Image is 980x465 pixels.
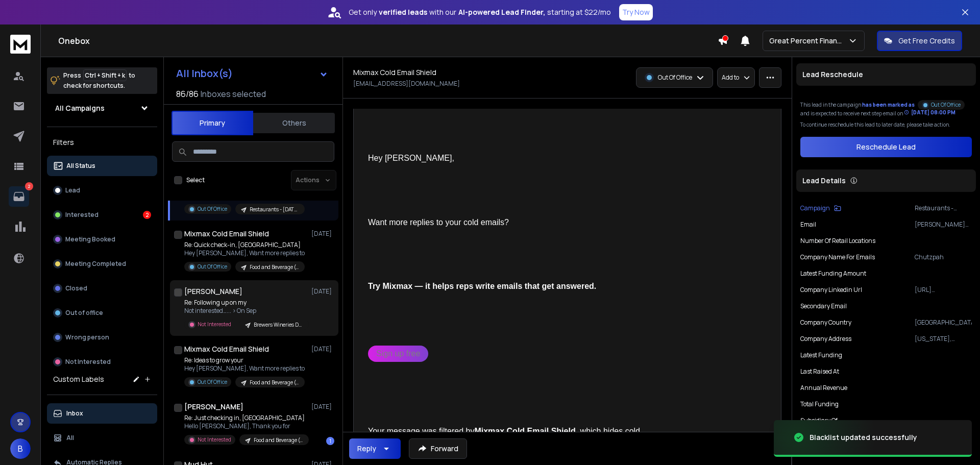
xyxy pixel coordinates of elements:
[802,176,846,186] p: Lead Details
[47,98,157,118] button: All Campaigns
[198,378,227,386] p: Out Of Office
[311,230,334,238] p: [DATE]
[368,217,666,228] div: Want more replies to your cold emails?
[65,309,103,317] p: Out of office
[47,352,157,372] button: Not Interested
[250,379,299,386] p: Food and Beverage (General) - [DATE]
[800,204,841,212] button: Campaign
[800,221,816,229] p: Email
[250,263,299,271] p: Food and Beverage (General) - [DATE]
[47,205,157,225] button: Interested2
[915,319,972,327] p: [GEOGRAPHIC_DATA]
[800,121,972,129] p: To continue reschedule this lead to later date, please take action.
[254,321,303,329] p: Brewers Wineries Distiller - [DATE]
[198,321,231,328] p: Not Interested
[184,344,269,354] h1: Mixmax Cold Email Shield
[83,69,127,81] span: Ctrl + Shift + k
[877,31,962,51] button: Get Free Credits
[898,36,955,46] p: Get Free Credits
[65,260,126,268] p: Meeting Completed
[458,7,545,17] strong: AI-powered Lead Finder,
[810,432,917,443] div: Blacklist updated successfully
[800,137,972,157] button: Reschedule Lead
[47,229,157,250] button: Meeting Booked
[47,135,157,150] h3: Filters
[198,205,227,213] p: Out Of Office
[53,374,104,384] h3: Custom Labels
[409,438,467,459] button: Forward
[9,186,29,207] a: 2
[65,186,80,194] p: Lead
[198,436,231,444] p: Not Interested
[368,282,596,290] b: Try Mixmax — it helps reps write emails that get answered.
[349,438,401,459] button: Reply
[65,211,99,219] p: Interested
[65,284,87,292] p: Closed
[184,307,307,315] p: Not interested…... > On Sep
[800,98,972,117] div: This lead in the campaign and is expected to receive next step email on
[47,254,157,274] button: Meeting Completed
[311,403,334,411] p: [DATE]
[176,88,199,100] span: 86 / 86
[25,182,33,190] p: 2
[353,80,460,88] p: [EMAIL_ADDRESS][DOMAIN_NAME]
[10,438,31,459] span: B
[862,101,915,108] span: has been marked as
[66,409,83,418] p: Inbox
[184,422,307,430] p: Hello [PERSON_NAME], Thank you for
[254,436,303,444] p: Food and Beverage (General) - [DATE]
[769,36,848,46] p: Great Percent Finance
[357,444,376,454] div: Reply
[184,241,305,249] p: Re: Quick check-in, [GEOGRAPHIC_DATA]
[47,403,157,424] button: Inbox
[368,426,666,448] div: Your message was filtered by , which hides cold outreach unless the recipient chooses to view it.
[800,237,875,245] p: Number of Retail Locations
[201,88,266,100] h3: Inboxes selected
[186,176,205,184] label: Select
[184,299,307,307] p: Re: Following up on my
[198,263,227,271] p: Out Of Office
[253,112,335,134] button: Others
[47,303,157,323] button: Out of office
[915,204,972,212] p: Restaurants - [DATE]
[184,286,242,297] h1: [PERSON_NAME]
[10,35,31,54] img: logo
[168,63,336,84] button: All Inbox(s)
[931,101,961,109] p: Out Of Office
[47,156,157,176] button: All Status
[800,351,842,359] p: Latest Funding
[915,253,972,261] p: Chutzpah
[915,286,972,294] p: [URL][DOMAIN_NAME]
[47,180,157,201] button: Lead
[658,74,692,82] p: Out Of Office
[353,67,436,78] h1: Mixmax Cold Email Shield
[63,70,135,91] p: Press to check for shortcuts.
[47,278,157,299] button: Closed
[55,103,105,113] h1: All Campaigns
[143,211,151,219] div: 2
[368,346,428,362] a: Sign up free
[800,286,862,294] p: Company Linkedin Url
[184,414,307,422] p: Re: Just checking in, [GEOGRAPHIC_DATA]
[619,4,653,20] button: Try Now
[474,427,575,435] b: Mixmax Cold Email Shield
[915,221,972,229] p: [PERSON_NAME][EMAIL_ADDRESS][DOMAIN_NAME]
[184,249,305,257] p: Hey [PERSON_NAME], Want more replies to
[800,204,830,212] p: Campaign
[176,68,233,79] h1: All Inbox(s)
[66,434,74,442] p: All
[904,109,955,116] div: [DATE] 08:00 PM
[800,253,875,261] p: Company Name for Emails
[311,287,334,296] p: [DATE]
[250,206,299,213] p: Restaurants - [DATE]
[326,437,334,445] div: 1
[47,327,157,348] button: Wrong person
[65,358,111,366] p: Not Interested
[47,428,157,448] button: All
[915,335,972,343] p: [US_STATE], [US_STATE], [GEOGRAPHIC_DATA]
[65,333,109,341] p: Wrong person
[800,335,851,343] p: Company Address
[379,7,427,17] strong: verified leads
[65,235,115,243] p: Meeting Booked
